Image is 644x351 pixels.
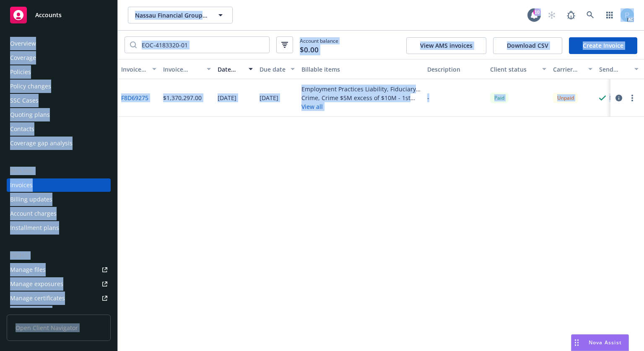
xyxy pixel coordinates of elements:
div: Manage claims [10,306,52,319]
div: Account charges [10,207,57,220]
button: Nova Assist [571,334,629,351]
div: Employment Practices Liability, Fiduciary Liability, Professional Liability, Directors and Office... [301,85,421,93]
div: Coverage gap analysis [10,137,73,150]
button: Billable items [298,59,424,79]
button: Due date [256,59,298,79]
div: [DATE] [260,93,278,102]
div: Paid [490,93,509,103]
div: Tools [7,251,111,260]
button: Invoice amount [160,59,214,79]
span: Nassau Financial Group, L.P. [135,11,208,20]
div: Manage files [10,263,46,276]
div: Policies [10,65,31,79]
div: Billing updates [10,193,52,206]
button: Description [424,59,487,79]
a: F8D69275 [121,93,148,102]
svg: Search [130,41,137,48]
a: Invoices [7,178,111,192]
a: Billing updates [7,193,111,206]
div: Manage exposures [10,277,63,291]
div: Coverage [10,51,36,65]
a: Policy changes [7,80,111,93]
div: Send result [599,65,629,74]
div: Description [427,65,483,74]
a: Start snowing [543,7,560,23]
div: Due date [260,65,286,74]
a: Manage exposures [7,277,111,291]
div: Drag to move [571,335,582,351]
div: [DATE] [218,93,236,102]
a: Search [582,7,599,23]
div: Quoting plans [10,108,50,121]
a: Coverage gap analysis [7,137,111,150]
div: Invoice ID [121,65,147,74]
a: Switch app [601,7,618,23]
a: Contacts [7,122,111,136]
div: 10 [533,8,541,16]
a: Overview [7,37,111,50]
button: Carrier status [550,59,596,79]
span: Nova Assist [589,339,622,346]
div: - [427,93,429,102]
a: Coverage [7,51,111,65]
a: Manage certificates [7,292,111,305]
div: Invoices [10,178,33,192]
span: $0.00 [300,44,319,55]
div: Billing [7,167,111,175]
div: Date issued [218,65,244,74]
button: Send result [596,59,642,79]
div: $1,370,297.00 [163,93,202,102]
span: Accounts [35,12,62,18]
span: Open Client Navigator [7,315,111,341]
a: SSC Cases [7,94,111,107]
a: Manage files [7,263,111,276]
a: Manage claims [7,306,111,319]
a: Policies [7,65,111,79]
button: View all [301,102,421,111]
a: Create Invoice [569,37,637,54]
div: SSC Cases [10,94,39,107]
div: Contacts [10,122,34,136]
a: Report a Bug [563,7,579,23]
button: Nassau Financial Group, L.P. [128,7,233,23]
div: Unpaid [553,93,578,103]
a: Installment plans [7,221,111,235]
div: Carrier status [553,65,583,74]
button: Client status [487,59,550,79]
span: Account balance [300,37,338,52]
a: Account charges [7,207,111,220]
div: Overview [10,37,36,50]
a: Quoting plans [7,108,111,121]
button: View AMS invoices [406,37,486,54]
button: Invoice ID [118,59,160,79]
div: Policy changes [10,80,51,93]
div: Crime, Crime $5M excess of $10M - 1st Layer Excess Crime $5m xs $10m - 130007380 [301,93,421,102]
input: Filter by keyword... [137,37,269,53]
a: Accounts [7,3,111,27]
div: Billable items [301,65,421,74]
img: photo [621,8,634,22]
button: Download CSV [493,37,562,54]
div: Manage certificates [10,292,65,305]
button: Date issued [214,59,256,79]
div: Client status [490,65,537,74]
div: Installment plans [10,221,59,235]
div: Invoice amount [163,65,202,74]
